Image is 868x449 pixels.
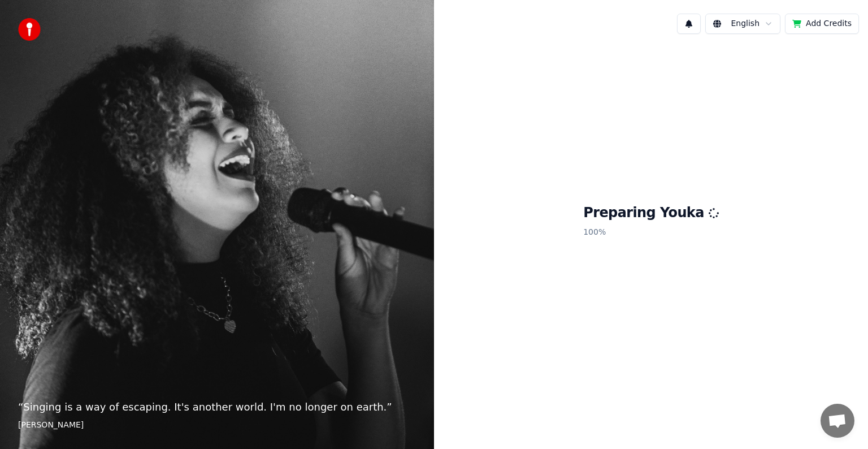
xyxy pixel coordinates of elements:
p: 100 % [583,222,719,243]
div: Open chat [821,404,854,438]
footer: [PERSON_NAME] [18,420,416,431]
p: “ Singing is a way of escaping. It's another world. I'm no longer on earth. ” [18,399,416,415]
h1: Preparing Youka [583,204,719,222]
img: youka [18,18,41,41]
button: Add Credits [785,14,859,34]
